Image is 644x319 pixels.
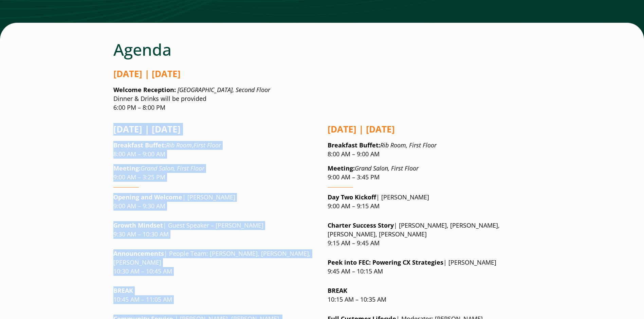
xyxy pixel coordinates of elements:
strong: Opening and Welcome [113,193,182,201]
strong: [DATE] | [DATE] [113,123,181,135]
em: Grand Salon, First Floor [355,164,419,172]
p: Dinner & Drinks will be provided 6:00 PM – 8:00 PM [113,86,531,112]
em: Rib Room [166,141,192,149]
strong: Breakfast Buffet [328,141,379,149]
strong: Meeting: [328,164,355,172]
strong: Growth Mindset [113,221,163,229]
em: [GEOGRAPHIC_DATA], Second Floor [178,86,270,94]
strong: : [328,141,380,149]
strong: [DATE] | [DATE] [113,68,181,80]
em: First Floor [194,141,221,149]
strong: [DATE] | [DATE] [328,123,395,135]
p: | [PERSON_NAME] 9:00 AM – 9:15 AM [328,193,531,211]
p: 9:00 AM – 3:25 PM [113,164,317,182]
p: | [PERSON_NAME] 9:45 AM – 10:15 AM [328,258,531,276]
strong: BREAK [113,286,133,295]
em: Grand Salon, First Floor [141,164,204,172]
p: | Guest Speaker – [PERSON_NAME] 9:30 AM – 10:30 AM [113,221,317,239]
strong: Peek into FEC: Powering CX Strategies [328,258,443,266]
p: | [PERSON_NAME], [PERSON_NAME], [PERSON_NAME], [PERSON_NAME] 9:15 AM – 9:45 AM [328,221,531,248]
p: 9:00 AM – 3:45 PM [328,164,531,182]
strong: Announcements [113,249,164,258]
em: Rib Room, First Floor [380,141,437,149]
p: | People Team: [PERSON_NAME], [PERSON_NAME], [PERSON_NAME] 10:30 AM – 10:45 AM [113,249,317,276]
p: | [PERSON_NAME] 9:00 AM – 9:30 AM [113,193,317,211]
strong: Welcome Reception: [113,86,176,94]
p: 10:45 AM – 11:05 AM [113,286,317,304]
p: 10:15 AM – 10:35 AM [328,286,531,304]
strong: Breakfast Buffet [113,141,164,149]
h2: Agenda [113,40,531,59]
p: 8:00 AM – 9:00 AM [328,141,531,159]
strong: : [113,141,166,149]
strong: Charter Success Story [328,221,394,229]
strong: BREAK [328,286,347,295]
p: , 8:00 AM – 9:00 AM [113,141,317,159]
strong: Meeting: [113,164,141,172]
strong: Day Two Kickoff [328,193,376,201]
